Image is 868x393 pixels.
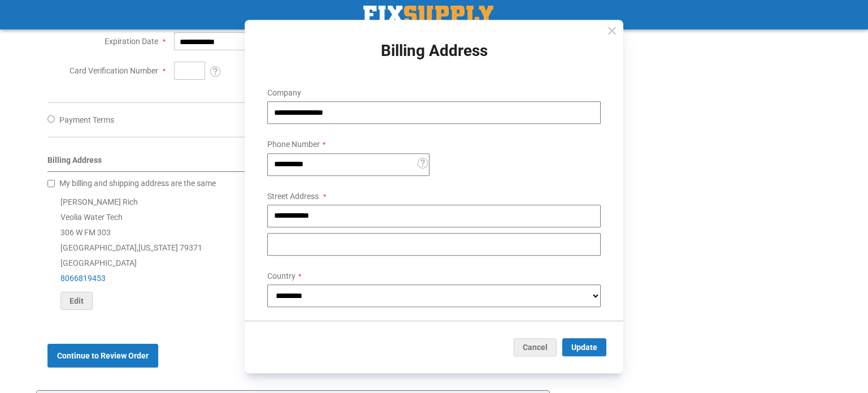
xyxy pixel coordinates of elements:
span: Payment Terms [59,115,114,124]
span: Card Verification Number [70,66,158,75]
h1: Billing Address [258,42,610,60]
span: Phone Number [267,140,320,149]
span: Cancel [523,343,548,352]
span: Company [267,89,301,98]
button: Edit [60,292,93,310]
span: Edit [70,296,84,305]
img: Fix Industrial Supply [363,6,493,24]
span: Continue to Review Order [57,351,149,360]
button: Cancel [514,338,557,356]
div: Billing Address [47,154,539,172]
span: Street Address [267,192,319,201]
span: [US_STATE] [138,243,178,252]
span: Expiration Date [105,37,158,46]
button: Update [562,338,606,356]
span: Update [571,343,597,352]
a: store logo [363,6,493,24]
a: 8066819453 [60,274,106,283]
span: My billing and shipping address are the same [59,179,216,188]
span: Country [267,271,296,280]
div: [PERSON_NAME] Rich Veolia Water Tech 306 W FM 303 [GEOGRAPHIC_DATA] , 79371 [GEOGRAPHIC_DATA] [47,195,539,310]
button: Continue to Review Order [47,344,158,368]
